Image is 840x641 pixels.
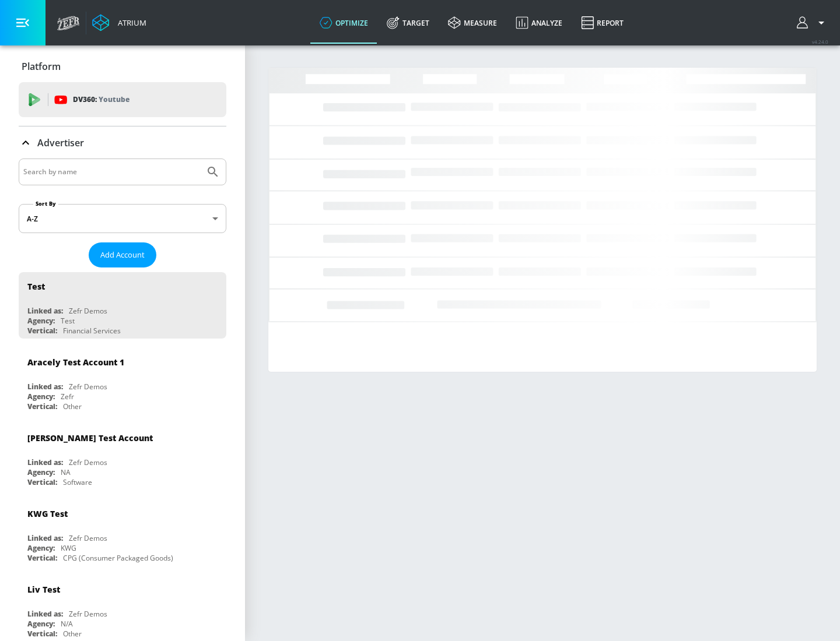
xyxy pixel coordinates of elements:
a: optimize [310,2,377,44]
div: Other [63,629,82,639]
div: Platform [19,50,226,83]
div: Aracely Test Account 1Linked as:Zefr DemosAgency:ZefrVertical:Other [19,348,226,414]
div: Zefr Demos [69,609,107,619]
div: Liv Test [27,584,60,595]
div: KWG TestLinked as:Zefr DemosAgency:KWGVertical:CPG (Consumer Packaged Goods) [19,499,226,566]
a: Target [377,2,439,44]
p: Advertiser [37,136,84,149]
span: v 4.24.0 [812,38,828,45]
div: TestLinked as:Zefr DemosAgency:TestVertical:Financial Services [19,272,226,339]
a: Report [572,2,633,44]
p: Youtube [99,93,129,105]
div: Vertical: [27,629,57,639]
div: Linked as: [27,382,63,392]
div: Agency: [27,543,55,553]
label: Sort By [33,200,58,207]
p: DV360: [73,93,129,106]
div: Linked as: [27,457,63,467]
div: Zefr Demos [69,533,107,543]
div: Test [61,316,75,326]
button: Add Account [89,242,156,267]
div: CPG (Consumer Packaged Goods) [63,553,173,563]
p: Platform [22,60,61,73]
div: N/A [61,619,73,629]
div: Vertical: [27,326,57,336]
div: DV360: Youtube [19,82,226,117]
div: Software [63,477,92,487]
span: Add Account [100,248,145,262]
div: KWG [61,543,76,553]
div: Test [27,281,45,292]
div: Aracely Test Account 1 [27,357,124,368]
div: Vertical: [27,401,57,411]
div: Linked as: [27,609,63,619]
div: Advertiser [19,126,226,159]
a: Analyze [506,2,572,44]
div: [PERSON_NAME] Test AccountLinked as:Zefr DemosAgency:NAVertical:Software [19,424,226,490]
div: Zefr [61,392,74,401]
div: KWG Test [27,508,68,519]
div: Atrium [113,17,146,28]
div: Agency: [27,316,55,326]
div: Agency: [27,392,55,401]
div: Zefr Demos [69,382,107,392]
div: Agency: [27,619,55,629]
div: A-Z [19,204,226,233]
div: Financial Services [63,326,121,336]
div: Vertical: [27,553,57,563]
a: Atrium [92,14,146,31]
div: Linked as: [27,533,63,543]
input: Search by name [23,164,200,179]
div: Zefr Demos [69,306,107,316]
div: Zefr Demos [69,457,107,467]
div: Vertical: [27,477,57,487]
div: Agency: [27,467,55,477]
div: Linked as: [27,306,63,316]
a: measure [439,2,506,44]
div: NA [61,467,71,477]
div: Other [63,401,82,411]
div: [PERSON_NAME] Test Account [27,432,153,443]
